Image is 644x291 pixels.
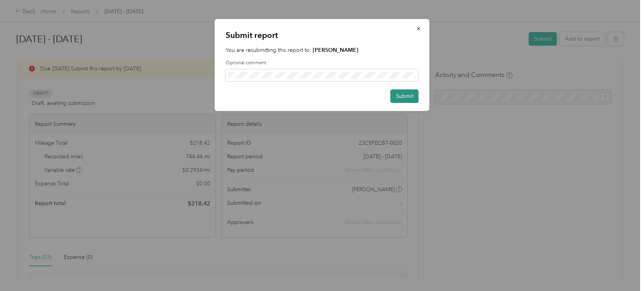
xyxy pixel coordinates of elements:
[226,30,419,41] p: Submit report
[391,89,419,103] button: Submit
[601,248,644,291] iframe: Everlance-gr Chat Button Frame
[226,46,419,54] p: You are resubmitting this report to:
[226,60,419,67] label: Optional comment
[313,47,358,53] strong: [PERSON_NAME]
